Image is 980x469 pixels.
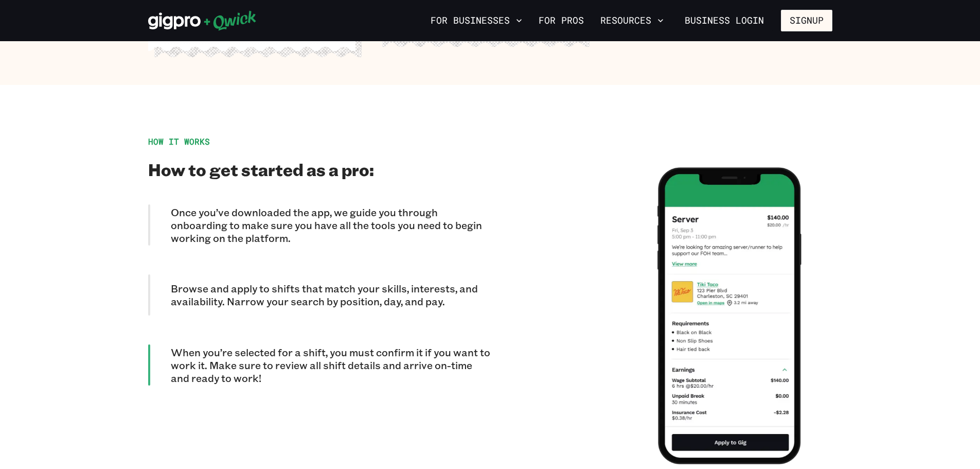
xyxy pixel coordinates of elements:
h2: How to get started as a pro: [148,159,490,180]
p: When you’re selected for a shift, you must confirm it if you want to work it. Make sure to review... [171,346,490,385]
img: Step 3: Apply to Gig [657,167,801,464]
a: For Pros [534,12,588,29]
p: Once you’ve downloaded the app, we guide you through onboarding to make sure you have all the too... [171,206,490,245]
div: Browse and apply to shifts that match your skills, interests, and availability. Narrow your searc... [148,274,490,316]
p: Browse and apply to shifts that match your skills, interests, and availability. Narrow your searc... [171,282,490,308]
a: Business Login [676,10,773,31]
button: For Businesses [426,12,526,29]
div: Once you’ve downloaded the app, we guide you through onboarding to make sure you have all the too... [148,204,490,246]
button: Resources [596,12,668,29]
button: Signup [781,10,832,31]
div: When you’re selected for a shift, you must confirm it if you want to work it. Make sure to review... [148,344,490,386]
div: HOW IT WORKS [148,136,490,147]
